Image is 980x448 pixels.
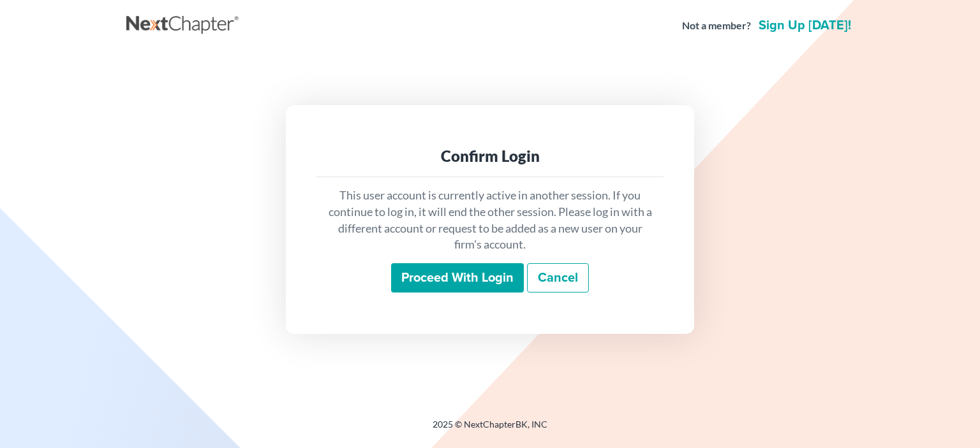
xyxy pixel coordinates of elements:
div: 2025 © NextChapterBK, INC [126,418,854,441]
strong: Not a member? [682,18,751,33]
a: Sign up [DATE]! [756,19,854,32]
a: Cancel [527,263,589,293]
div: Confirm Login [327,146,653,166]
input: Proceed with login [391,263,524,293]
p: This user account is currently active in another session. If you continue to log in, it will end ... [327,187,653,253]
